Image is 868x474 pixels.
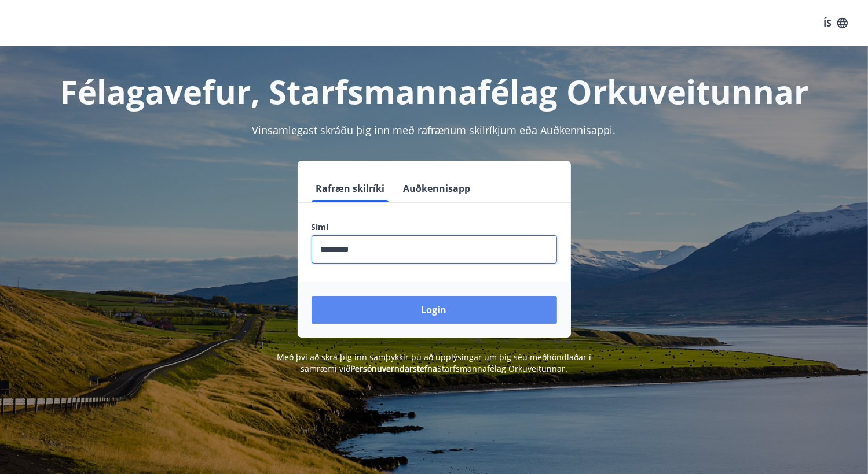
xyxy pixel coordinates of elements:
[312,221,557,233] label: Sími
[277,351,591,374] span: Með því að skrá þig inn samþykkir þú að upplýsingar um þig séu meðhöndlaðar í samræmi við Starfsm...
[312,175,390,202] button: Rafræn skilríki
[31,69,837,113] h1: Félagavefur, Starfsmannafélag Orkuveitunnar
[399,175,475,202] button: Auðkennisapp
[312,296,557,324] button: Login
[252,123,616,137] span: Vinsamlegast skráðu þig inn með rafrænum skilríkjum eða Auðkennisappi.
[817,13,854,34] button: ÍS
[350,363,437,374] a: Persónuverndarstefna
